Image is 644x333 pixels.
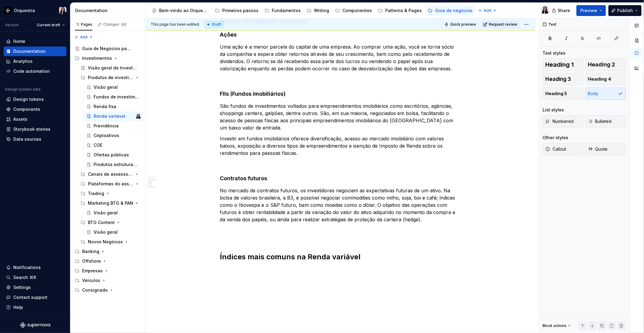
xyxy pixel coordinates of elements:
[585,115,626,127] button: Bulleted
[13,284,31,290] div: Settings
[543,59,583,71] button: Heading 1
[78,179,143,189] div: Plataformas do assessor
[20,322,50,328] a: Supernova Logo
[545,118,574,124] span: Numbered
[88,181,133,187] div: Plataformas do assessor
[4,104,66,114] a: Components
[585,143,626,155] button: Quote
[5,23,19,27] div: Version
[4,293,66,302] button: Contact support
[4,134,66,144] a: Data sources
[543,115,583,127] button: Numbered
[220,90,462,98] h4: FIIs (Fundos imobiliários)
[608,5,642,16] button: Publish
[342,8,372,14] div: Componentes
[94,142,102,148] div: COE
[220,135,462,157] p: Investir em fundos imobiliários oferece diversificação, acesso ao mercado imobiliário com valores...
[489,22,517,27] span: Request review
[545,146,566,152] span: Callout
[84,92,143,102] a: Fundos de investimento
[103,22,127,27] div: Changes
[4,303,66,312] button: Help
[72,44,143,53] a: Guia de Negócios para UX
[94,133,119,139] div: Criptoativos
[84,82,143,92] a: Visão geral
[84,121,143,131] a: Previdência
[314,8,329,14] div: Writing
[272,8,301,14] div: Fundamentos
[84,227,143,237] a: Visão geral
[304,6,332,15] a: Writing
[4,56,66,66] a: Analytics
[84,131,143,140] a: Criptoativos
[75,8,143,14] div: Documentation
[82,46,132,52] div: Guia de Negócios para UX
[72,44,143,295] div: Page tree
[82,248,99,255] div: Banking
[222,8,258,14] div: Primeiros passos
[220,43,462,72] p: Uma ação é a menor parcela do capital de uma empresa. Ao comprar uma ação, você se torna sócio da...
[543,143,583,155] button: Callout
[78,218,143,227] div: BTG Content
[59,7,66,14] img: Isabela Braga
[4,66,66,76] a: Code automation
[149,5,475,17] div: Page tree
[94,152,129,158] div: Ofertas públicas
[4,263,66,272] button: Notifications
[543,135,568,141] div: Other styles
[84,160,143,169] a: Produtos estruturados
[82,268,103,274] div: Empresas
[425,6,475,15] a: Guia de negócios
[4,273,66,282] button: Search ⌘K
[558,8,570,14] span: Share
[220,31,462,38] h4: Ações
[78,63,143,73] a: Visão geral de Investimentos
[585,59,626,71] button: Heading 2
[220,187,462,230] p: No mercado de contratos futuros, os investidores negociam as expectativas futuras de um ativo. Na...
[588,76,611,82] span: Heading 4
[4,94,66,104] a: Design tokens
[94,162,139,168] div: Produtos estruturados
[82,258,101,264] div: Offshore
[120,22,127,27] span: 92
[159,8,209,14] div: Bem-vindo ao Orquestra!
[72,285,143,295] div: Consignado
[13,106,40,112] div: Components
[13,96,44,102] div: Design tokens
[149,6,211,15] a: Bem-vindo ao Orquestra!
[72,247,143,256] div: Banking
[72,53,143,63] div: Investimentos
[78,73,143,82] div: Produtos de investimento
[82,55,112,61] div: Investimentos
[585,73,626,85] button: Heading 4
[541,6,549,14] img: Isabela Braga
[4,124,66,134] a: Storybook stories
[5,87,40,92] div: Design system data
[580,8,597,14] span: Preview
[88,65,138,71] div: Visão geral de Investimentos
[588,118,612,124] span: Bulleted
[78,189,143,198] div: Trading
[213,6,261,15] a: Primeiros passos
[88,219,115,226] div: BTG Content
[543,323,566,328] div: Block actions
[435,8,473,14] div: Guia de negócios
[13,38,25,44] div: Home
[94,113,125,119] div: Renda variável
[543,88,583,100] button: Heading 5
[94,123,119,129] div: Previdência
[220,175,462,182] h4: Contratos futuros
[4,7,11,14] img: 2d16a307-6340-4442-b48d-ad77c5bc40e7.png
[576,5,606,16] button: Preview
[94,84,118,90] div: Visão geral
[94,229,118,235] div: Visão geral
[443,20,479,29] button: Quick preview
[545,91,567,97] span: Heading 5
[588,62,615,68] span: Heading 2
[543,107,564,113] div: List styles
[84,111,143,121] a: Renda variávelIsabela Braga
[13,136,41,142] div: Data sources
[588,146,608,152] span: Quote
[481,20,520,29] button: Request review
[136,114,141,119] img: Isabela Braga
